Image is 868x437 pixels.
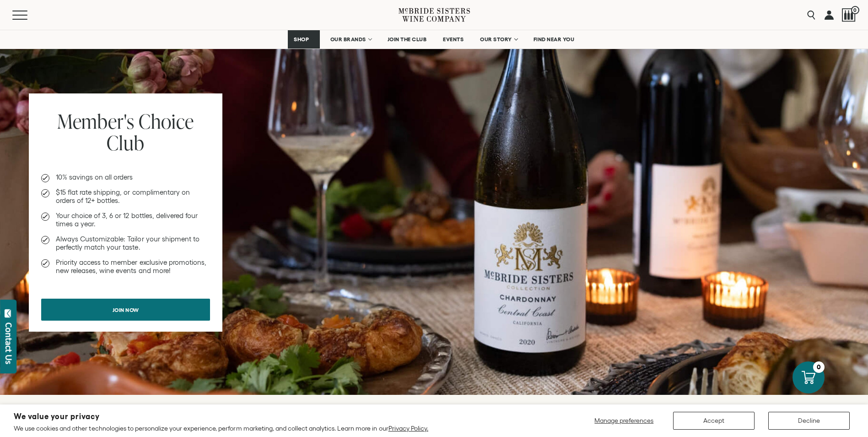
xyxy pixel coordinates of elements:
[480,36,512,43] span: OUR STORY
[4,322,13,364] div: Contact Us
[534,36,575,43] span: FIND NEAR YOU
[673,412,755,430] button: Accept
[41,188,210,205] li: $15 flat rate shipping, or complimentary on orders of 12+ bottles.
[14,424,428,432] p: We use cookies and other technologies to personalize your experience, perform marketing, and coll...
[57,108,135,135] span: Member's
[139,108,194,135] span: Choice
[474,30,523,49] a: OUR STORY
[107,129,144,156] span: Club
[41,258,210,275] li: Priority access to member exclusive promotions, new releases, wine events and more!
[97,301,155,319] span: Join now
[41,235,210,251] li: Always Customizable: Tailor your shipment to perfectly match your taste.
[589,412,659,430] button: Manage preferences
[41,299,210,321] a: Join now
[41,173,210,181] li: 10% savings on all orders
[443,36,464,43] span: EVENTS
[528,30,581,49] a: FIND NEAR YOU
[324,30,377,49] a: OUR BRANDS
[768,412,850,430] button: Decline
[813,361,825,373] div: 0
[14,413,428,421] h2: We value your privacy
[330,36,366,43] span: OUR BRANDS
[388,36,427,43] span: JOIN THE CLUB
[382,30,433,49] a: JOIN THE CLUB
[41,212,210,228] li: Your choice of 3, 6 or 12 bottles, delivered four times a year.
[851,6,859,14] span: 0
[388,425,428,432] a: Privacy Policy.
[437,30,469,49] a: EVENTS
[594,417,653,424] span: Manage preferences
[12,11,45,20] button: Mobile Menu Trigger
[294,36,309,43] span: SHOP
[288,30,320,49] a: SHOP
